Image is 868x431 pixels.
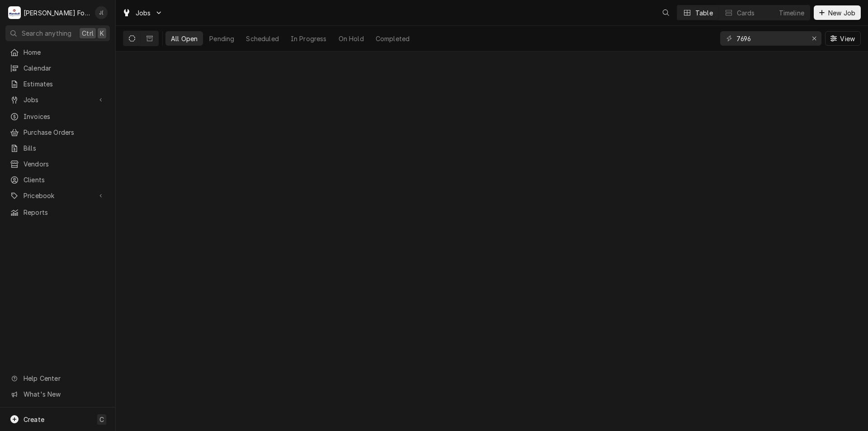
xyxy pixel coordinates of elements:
[24,95,92,104] span: Jobs
[5,156,110,171] a: Vendors
[5,92,110,107] a: Go to Jobs
[209,34,234,43] div: Pending
[8,6,21,19] div: M
[659,5,673,20] button: Open search
[82,28,94,38] span: Ctrl
[5,109,110,124] a: Invoices
[5,205,110,220] a: Reports
[8,6,21,19] div: Marshall Food Equipment Service's Avatar
[24,389,104,399] span: What's New
[24,112,105,121] span: Invoices
[5,61,110,76] a: Calendar
[779,8,804,18] div: Timeline
[100,28,104,38] span: K
[814,5,861,20] button: New Job
[826,8,857,18] span: New Job
[5,125,110,140] a: Purchase Orders
[736,31,804,46] input: Keyword search
[291,34,327,43] div: In Progress
[24,8,90,18] div: [PERSON_NAME] Food Equipment Service
[24,63,105,73] span: Calendar
[5,25,110,41] button: Search anythingCtrlK
[118,5,166,20] a: Go to Jobs
[807,31,821,46] button: Erase input
[838,34,857,43] span: View
[5,188,110,203] a: Go to Pricebook
[24,208,105,217] span: Reports
[376,34,410,43] div: Completed
[136,8,151,18] span: Jobs
[24,47,105,57] span: Home
[24,374,104,383] span: Help Center
[5,45,110,60] a: Home
[5,76,110,91] a: Estimates
[24,175,105,185] span: Clients
[5,371,110,386] a: Go to Help Center
[24,128,105,137] span: Purchase Orders
[171,34,198,43] div: All Open
[5,172,110,187] a: Clients
[95,6,108,19] div: Jeff Debigare (109)'s Avatar
[825,31,861,46] button: View
[24,143,105,153] span: Bills
[99,415,104,424] span: C
[24,416,44,423] span: Create
[24,79,105,89] span: Estimates
[95,6,108,19] div: J(
[737,8,755,18] div: Cards
[22,28,71,38] span: Search anything
[246,34,278,43] div: Scheduled
[339,34,364,43] div: On Hold
[5,387,110,402] a: Go to What's New
[5,141,110,156] a: Bills
[24,191,92,200] span: Pricebook
[695,8,713,18] div: Table
[24,159,105,169] span: Vendors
